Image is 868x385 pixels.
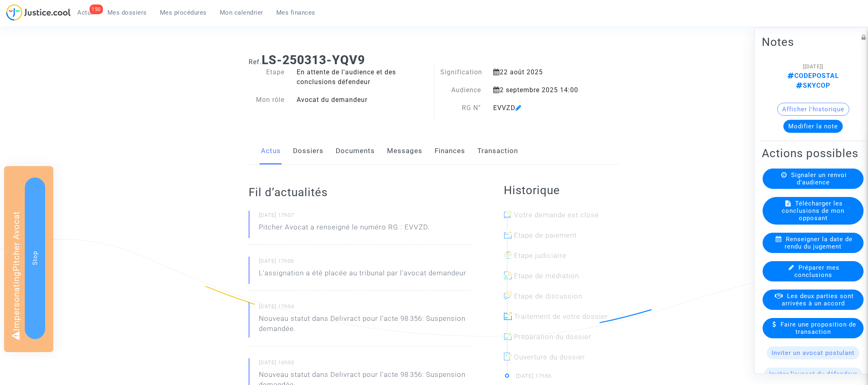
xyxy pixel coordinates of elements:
div: EVVZD [487,103,593,113]
small: [DATE] 17h04 [259,303,471,314]
h2: Historique [504,183,619,197]
a: Messages [387,138,422,164]
div: Etape [243,67,291,87]
a: Finances [435,138,465,164]
p: Nouveau statut dans Delivract pour l'acte 98 356: Suspension demandée. [259,314,471,338]
div: Signification [434,67,488,77]
a: Mon calendrier [213,6,270,19]
span: Les deux parties sont arrivées à un accord [782,292,854,307]
div: Audience [434,85,488,95]
p: L'assignation a été placée au tribunal par l'avocat demandeur [259,268,466,282]
a: Actus [261,138,281,164]
a: Mes procédures [153,6,213,19]
span: CODEPOSTAL [787,72,839,80]
a: Transaction [477,138,518,164]
span: Mon calendrier [220,9,263,16]
div: 2 septembre 2025 14:00 [487,85,593,95]
button: Modifier la note [783,120,843,133]
small: [DATE] 17h06 [259,257,471,268]
div: Avocat du demandeur [291,95,434,105]
b: LS-250313-YQV9 [262,53,365,67]
div: Mon rôle [243,95,291,105]
button: Afficher l'historique [777,103,849,116]
span: Mes dossiers [107,9,147,16]
button: Stop [25,177,45,339]
span: Mes procédures [160,9,207,16]
span: Télécharger les conclusions de mon opposant [782,200,844,222]
span: Votre demande est close [514,211,599,219]
span: SKYCOP [796,82,830,89]
span: Renseigner la date de rendu du jugement [785,236,853,250]
span: Ref. [249,58,262,66]
a: Documents [336,138,375,164]
a: Mes dossiers [101,6,153,19]
span: Stop [31,251,39,265]
h2: Fil d’actualités [249,185,471,199]
span: Faire une proposition de transaction [781,321,856,335]
h2: Actions possibles [762,146,864,160]
div: En attente de l'audience et des conclusions défendeur [291,67,434,87]
span: Signaler un renvoi d'audience [791,171,847,186]
div: Impersonating [4,166,53,352]
small: [DATE] 16h03 [259,359,471,370]
a: Dossiers [293,138,324,164]
div: RG N° [434,103,488,113]
div: 22 août 2025 [487,67,593,77]
span: Inviter un avocat postulant [772,349,855,357]
span: Mes finances [276,9,315,16]
span: Préparer mes conclusions [794,264,840,279]
a: 150Actus [71,6,101,19]
img: jc-logo.svg [6,4,71,21]
p: Pitcher Avocat a renseigné le numéro RG : EVVZD. [259,222,430,236]
span: [[DATE]] [803,63,823,69]
small: [DATE] 17h07 [259,212,471,222]
span: Inviter l'avocat du défendeur [769,370,857,378]
span: Actus [77,9,94,16]
div: 150 [90,4,103,14]
a: Mes finances [270,6,322,19]
h2: Notes [762,35,864,49]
